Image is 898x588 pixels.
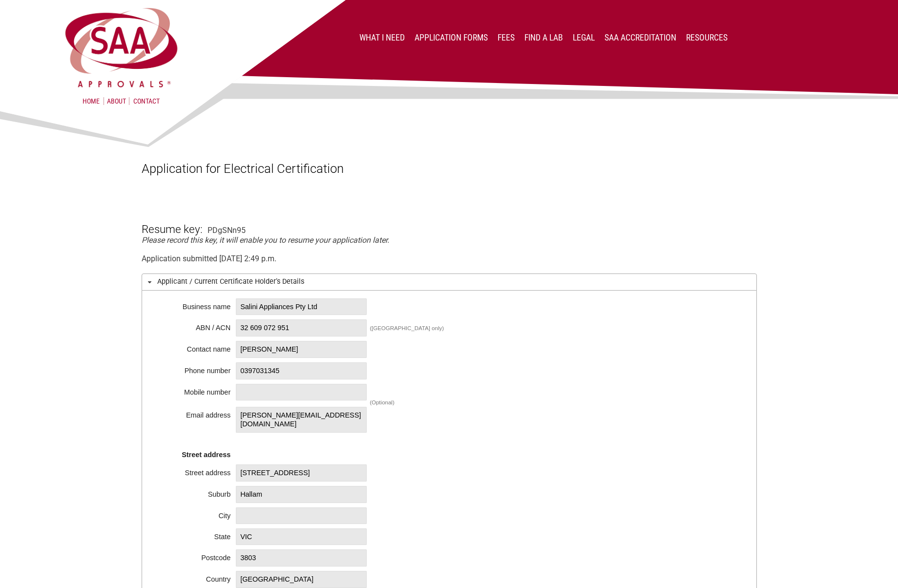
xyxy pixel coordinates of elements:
a: What I Need [359,33,405,42]
div: PDgSNn95 [208,226,246,235]
a: Legal [573,33,595,42]
span: 3803 [236,549,367,567]
a: Resources [686,33,728,42]
h3: Applicant / Current Certificate Holder’s Details [142,273,757,291]
strong: Street address [182,451,230,459]
span: [PERSON_NAME][EMAIL_ADDRESS][DOMAIN_NAME] [236,407,367,433]
em: Please record this key, it will enable you to resume your application later. [142,235,389,245]
div: Country [157,572,230,582]
div: Mobile number [157,385,230,395]
a: Fees [498,33,515,42]
span: 32 609 072 951 [236,319,367,336]
span: [PERSON_NAME] [236,341,367,358]
div: Phone number [157,364,230,374]
a: SAA Accreditation [605,33,676,42]
a: Contact [133,97,160,105]
div: State [157,530,230,540]
div: Contact name [157,342,230,352]
div: (Optional) [370,399,395,405]
a: Find a lab [524,33,563,42]
div: Postcode [157,551,230,561]
a: Home [83,97,100,105]
span: VIC [236,528,367,546]
div: Application submitted [DATE] 2:49 p.m. [142,254,757,263]
div: Suburb [157,487,230,497]
span: 0397031345 [236,362,367,379]
div: Email address [157,408,230,418]
span: Hallam [236,486,367,503]
span: [STREET_ADDRESS] [236,464,367,482]
a: About [104,97,129,105]
div: City [157,509,230,519]
a: Application Forms [415,33,488,42]
div: Business name [157,300,230,310]
span: [GEOGRAPHIC_DATA] [236,571,367,588]
div: Street address [157,466,230,476]
span: Salini Appliances Pty Ltd [236,298,367,315]
img: SAA Approvals [63,6,180,89]
h1: Application for Electrical Certification [142,161,757,176]
div: ([GEOGRAPHIC_DATA] only) [370,325,444,331]
div: ABN / ACN [157,321,230,331]
h3: Resume key: [142,207,203,236]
